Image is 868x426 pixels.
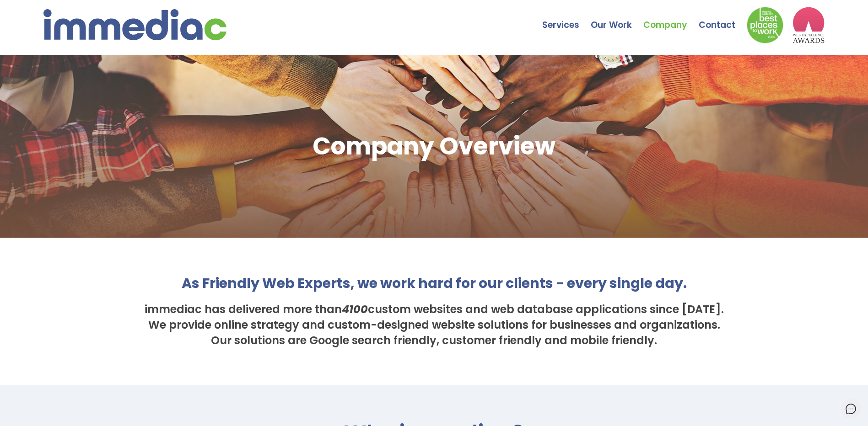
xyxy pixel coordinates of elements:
a: Contact [699,2,747,34]
img: Down [747,7,783,43]
img: immediac [43,9,226,40]
strong: 4100 [342,302,368,317]
h2: As Friendly Web Experts, we work hard for our clients - every single day. [142,274,726,293]
a: Company [643,2,699,34]
a: Our Work [591,2,643,34]
h3: immediac has delivered more than custom websites and web database applications since [DATE]. We p... [142,302,726,348]
img: logo2_wea_nobg.webp [793,7,825,43]
a: Services [542,2,591,34]
h1: Company Overview [313,131,555,162]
